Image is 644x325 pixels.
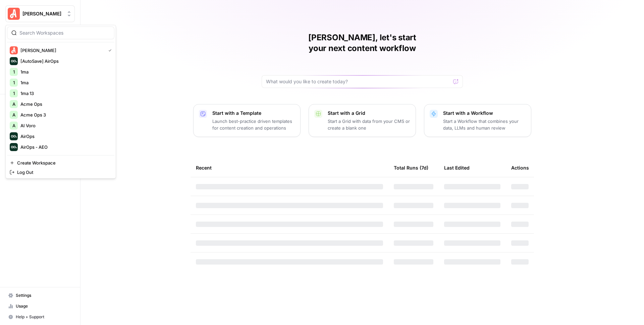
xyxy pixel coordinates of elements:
[7,168,114,177] a: Log Out
[262,32,463,54] h1: [PERSON_NAME], let's start your next content workflow
[20,111,109,118] span: Acme Ops 3
[13,68,15,75] span: 1
[328,110,410,117] p: Start with a Grid
[13,90,15,97] span: 1
[5,290,75,301] a: Settings
[5,301,75,312] a: Usage
[19,30,110,36] input: Search Workspaces
[309,104,416,137] button: Start with a GridStart a Grid with data from your CMS or create a blank one
[13,79,15,86] span: 1
[212,118,295,131] p: Launch best-practice driven templates for content creation and operations
[20,122,109,129] span: AI Voro
[443,118,526,131] p: Start a Workflow that combines your data, LLMs and human review
[10,132,18,140] img: AirOps Logo
[20,58,109,64] span: [AutoSave] AirOps
[12,111,15,118] span: A
[266,78,450,85] input: What would you like to create today?
[7,158,114,168] a: Create Workspace
[193,104,301,137] button: Start with a TemplateLaunch best-practice driven templates for content creation and operations
[12,122,15,129] span: A
[16,292,72,298] span: Settings
[328,118,410,131] p: Start a Grid with data from your CMS or create a blank one
[394,158,428,177] div: Total Runs (7d)
[20,133,109,140] span: AirOps
[20,79,109,86] span: 1ma
[16,314,72,320] span: Help + Support
[424,104,531,137] button: Start with a WorkflowStart a Workflow that combines your data, LLMs and human review
[20,101,109,107] span: Acme Ops
[511,158,529,177] div: Actions
[5,312,75,322] button: Help + Support
[20,90,109,97] span: 1ma 13
[16,303,72,309] span: Usage
[22,10,63,17] span: [PERSON_NAME]
[20,68,109,75] span: 1ma
[212,110,295,117] p: Start with a Template
[17,169,109,176] span: Log Out
[12,101,15,107] span: A
[444,158,470,177] div: Last Edited
[443,110,526,117] p: Start with a Workflow
[10,46,18,54] img: Angi Logo
[10,143,18,151] img: AirOps - AEO Logo
[5,5,75,22] button: Workspace: Angi
[20,47,103,54] span: [PERSON_NAME]
[10,57,18,65] img: [AutoSave] AirOps Logo
[20,144,109,150] span: AirOps - AEO
[5,25,116,179] div: Workspace: Angi
[8,8,20,20] img: Angi Logo
[196,158,383,177] div: Recent
[17,159,109,166] span: Create Workspace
